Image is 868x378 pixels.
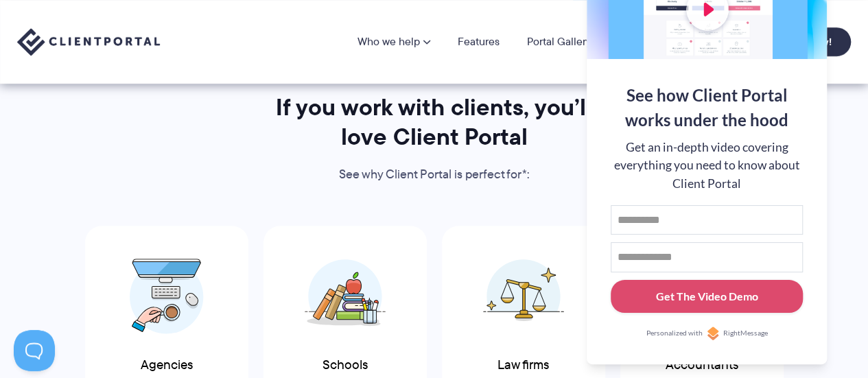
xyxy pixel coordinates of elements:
span: Agencies [141,358,193,373]
a: Portal Gallery [527,36,591,47]
h2: If you work with clients, you’ll love Client Portal [257,93,611,152]
a: Personalized withRightMessage [611,327,803,340]
span: RightMessage [723,328,768,339]
span: Law firms [497,358,549,373]
p: See why Client Portal is perfect for*: [257,165,611,185]
a: Who we help [357,36,430,47]
div: Get an in-depth video covering everything you need to know about Client Portal [611,139,803,193]
img: Personalized with RightMessage [706,327,720,340]
span: Accountants [666,358,738,373]
button: Get The Video Demo [611,280,803,314]
div: Get The Video Demo [656,288,758,305]
iframe: Toggle Customer Support [14,330,55,371]
div: See how Client Portal works under the hood [611,83,803,132]
span: Personalized with [646,328,702,339]
span: Schools [322,358,368,373]
a: Features [458,36,500,47]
